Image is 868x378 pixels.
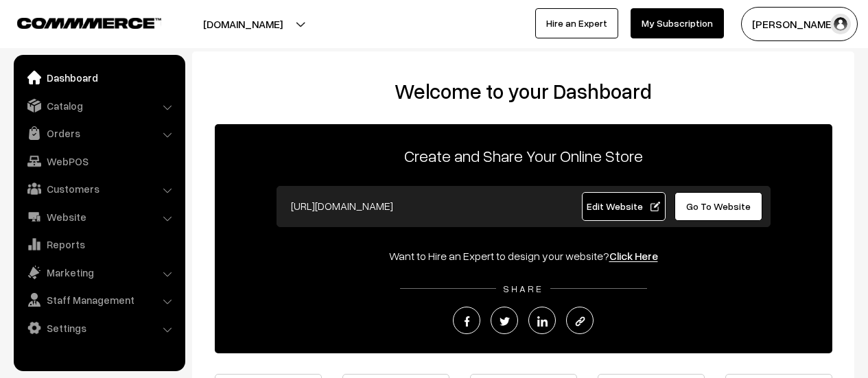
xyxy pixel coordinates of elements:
[215,143,832,168] p: Create and Share Your Online Store
[631,8,724,38] a: My Subscription
[17,260,180,285] a: Marketing
[206,79,841,104] h2: Welcome to your Dashboard
[17,232,180,257] a: Reports
[17,121,180,145] a: Orders
[675,192,763,221] a: Go To Website
[215,248,832,264] div: Want to Hire an Expert to design your website?
[496,283,550,294] span: SHARE
[741,7,858,41] button: [PERSON_NAME]
[17,65,180,90] a: Dashboard
[17,176,180,201] a: Customers
[582,192,666,221] a: Edit Website
[535,8,618,38] a: Hire an Expert
[155,7,331,41] button: [DOMAIN_NAME]
[17,18,161,28] img: COMMMERCE
[17,204,180,229] a: Website
[17,14,137,30] a: COMMMERCE
[17,316,180,340] a: Settings
[830,14,851,34] img: user
[609,249,658,263] a: Click Here
[686,200,751,212] span: Go To Website
[17,149,180,174] a: WebPOS
[17,93,180,118] a: Catalog
[587,200,660,212] span: Edit Website
[17,287,180,312] a: Staff Management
